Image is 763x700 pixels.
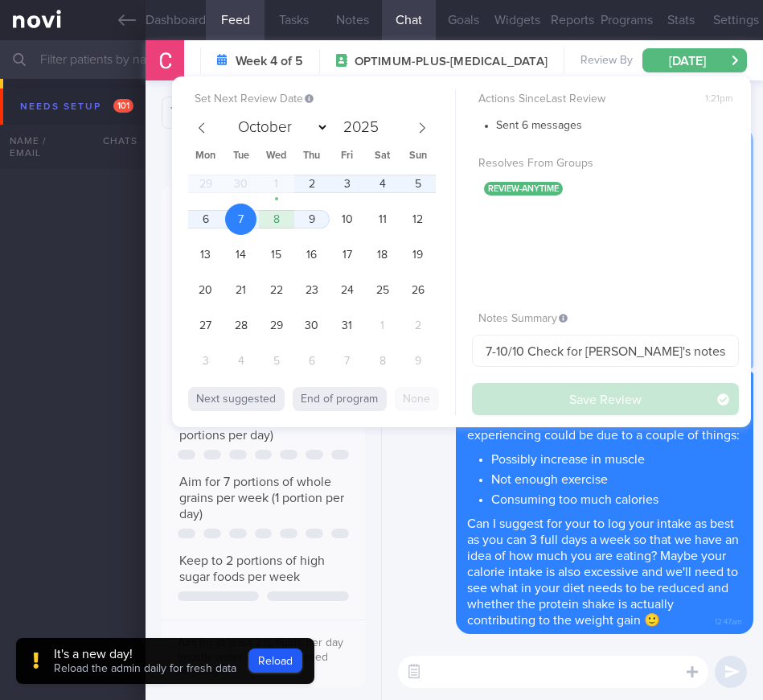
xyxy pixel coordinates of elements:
span: November 2, 2025 [402,310,433,341]
span: Aim for 7 portions of whole grains per week (1 portion per day) [179,476,344,521]
span: November 6, 2025 [296,345,327,377]
span: October 4, 2025 [367,168,398,200]
button: Reload [248,649,302,673]
button: End of program [293,387,387,411]
strong: Week 4 of 5 [236,53,303,69]
span: Fri [330,151,365,162]
span: October 21, 2025 [225,274,256,306]
span: October 27, 2025 [190,310,221,341]
span: Sat [365,151,400,162]
span: 101 [113,99,133,113]
span: October 22, 2025 [260,274,292,306]
button: [DATE] [642,48,747,72]
span: Can I suggest for your to log your intake as best as you can 3 full days a week so that we have a... [467,517,739,627]
span: Wed [259,151,294,162]
span: Thu [294,151,330,162]
span: October 12, 2025 [402,204,433,235]
span: October 6, 2025 [190,204,221,235]
div: It's a new day! [54,646,236,662]
span: October 31, 2025 [331,310,363,341]
span: October 5, 2025 [402,168,433,200]
span: October 9, 2025 [296,204,327,235]
span: October 29, 2025 [260,310,292,341]
span: October 3, 2025 [331,168,363,200]
label: Resolves From Groups [478,157,732,171]
input: Year [337,120,381,135]
span: October 30, 2025 [296,310,327,341]
span: Notes Summary [478,313,568,324]
span: October 11, 2025 [367,204,398,235]
li: Consuming too much calories [491,488,742,508]
span: Reload the admin daily for fresh data [54,663,236,674]
span: October 16, 2025 [296,239,327,270]
span: October 20, 2025 [190,274,221,306]
li: Possibly increase in muscle [491,447,742,467]
li: Sent 6 messages [496,115,739,134]
span: Keep to 2 portions of high sugar foods per week [179,554,325,583]
span: November 3, 2025 [190,345,221,377]
span: October 10, 2025 [331,204,363,235]
span: 1:21pm [705,93,732,105]
span: November 1, 2025 [367,310,398,341]
span: November 5, 2025 [260,345,292,377]
span: October 14, 2025 [225,239,256,270]
span: November 8, 2025 [367,345,398,377]
select: Month [231,115,329,140]
li: Not enough exercise [491,467,742,488]
span: Sun [400,151,436,162]
span: November 4, 2025 [225,345,256,377]
label: Actions Since Last Review [478,93,732,107]
span: October 2, 2025 [296,168,327,200]
div: Needs setup [16,96,137,117]
span: October 25, 2025 [367,274,398,306]
span: October 26, 2025 [402,274,433,306]
span: October 23, 2025 [296,274,327,306]
span: October 7, 2025 [225,204,256,235]
span: Mon [188,151,224,162]
span: 12:47am [715,612,742,628]
span: November 7, 2025 [331,345,363,377]
span: review-anytime [484,182,563,196]
span: October 17, 2025 [331,239,363,270]
span: Tue [224,151,259,162]
label: Set Next Review Date [195,93,449,107]
span: October 13, 2025 [190,239,221,270]
span: Review By [580,54,633,68]
span: October 28, 2025 [225,310,256,341]
button: Next suggested [188,387,285,411]
span: OPTIMUM-PLUS-[MEDICAL_DATA] [355,54,548,70]
span: November 9, 2025 [402,345,433,377]
span: October 19, 2025 [402,239,433,270]
span: October 8, 2025 [260,204,292,235]
span: October 24, 2025 [331,274,363,306]
span: October 15, 2025 [260,239,292,270]
div: Chats [81,125,146,157]
span: October 18, 2025 [367,239,398,270]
